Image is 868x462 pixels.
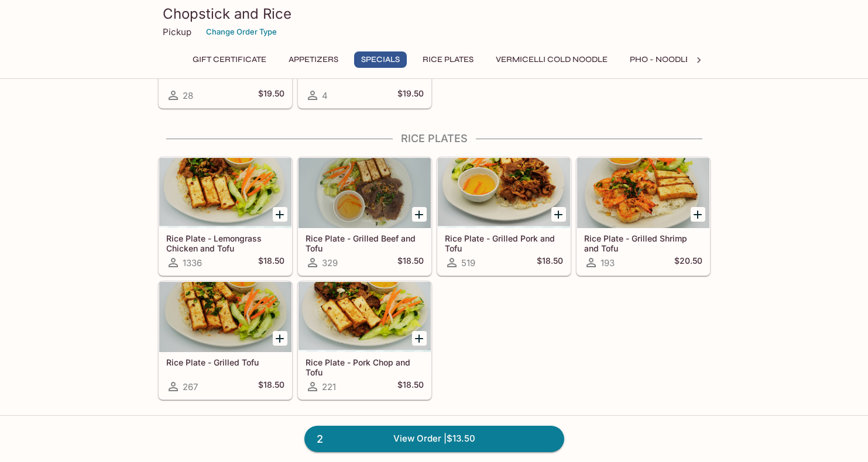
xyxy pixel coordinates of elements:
button: Add Rice Plate - Pork Chop and Tofu [412,331,427,346]
div: Rice Plate - Grilled Beef and Tofu [299,158,431,228]
span: 193 [601,257,615,268]
span: 28 [183,90,193,101]
div: Rice Plate - Lemongrass Chicken and Tofu [159,158,291,228]
button: Change Order Type [201,23,282,41]
h5: $18.50 [397,380,424,394]
a: Rice Plate - Lemongrass Chicken and Tofu1336$18.50 [159,157,292,275]
h5: $18.50 [537,256,563,270]
button: Add Rice Plate - Lemongrass Chicken and Tofu [273,207,287,222]
span: 221 [322,381,336,392]
p: Pickup [163,26,191,37]
button: Add Rice Plate - Grilled Shrimp and Tofu [691,207,705,222]
div: Rice Plate - Pork Chop and Tofu [299,282,431,352]
span: 4 [322,90,328,101]
span: 1336 [183,257,202,268]
div: Rice Plate - Grilled Shrimp and Tofu [577,158,709,228]
button: Rice Plates [416,51,480,68]
div: Rice Plate - Grilled Pork and Tofu [438,158,570,228]
button: Add Rice Plate - Grilled Tofu [273,331,287,346]
button: Add Rice Plate - Grilled Beef and Tofu [412,207,427,222]
h5: $20.50 [674,256,702,270]
div: Rice Plate - Grilled Tofu [159,282,291,352]
h5: Rice Plate - Grilled Shrimp and Tofu [584,233,702,253]
a: Rice Plate - Grilled Beef and Tofu329$18.50 [298,157,431,275]
h5: $19.50 [397,88,424,102]
span: 2 [310,431,330,447]
span: 519 [461,257,475,268]
h5: Rice Plate - Grilled Tofu [166,357,284,367]
a: Rice Plate - Grilled Pork and Tofu519$18.50 [437,157,571,275]
h5: Rice Plate - Pork Chop and Tofu [306,357,424,377]
button: Specials [354,51,407,68]
h5: Rice Plate - Lemongrass Chicken and Tofu [166,233,284,253]
span: 329 [322,257,338,268]
h5: $18.50 [397,256,424,270]
a: Rice Plate - Pork Chop and Tofu221$18.50 [298,281,431,399]
h5: Rice Plate - Grilled Pork and Tofu [445,233,563,253]
a: Rice Plate - Grilled Shrimp and Tofu193$20.50 [577,157,710,275]
h5: $18.50 [258,380,284,394]
button: Appetizers [282,51,345,68]
button: Pho - Noodle Soup [623,51,722,68]
a: 2View Order |$13.50 [304,426,564,451]
button: Add Rice Plate - Grilled Pork and Tofu [551,207,566,222]
h4: Rice Plates [158,132,711,145]
button: Gift Certificate [186,51,273,68]
h5: Rice Plate - Grilled Beef and Tofu [306,233,424,253]
span: 267 [183,381,198,392]
h5: $19.50 [258,88,284,102]
h3: Chopstick and Rice [163,5,706,23]
h5: $18.50 [258,256,284,270]
button: Vermicelli Cold Noodle [489,51,614,68]
a: Rice Plate - Grilled Tofu267$18.50 [159,281,292,399]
